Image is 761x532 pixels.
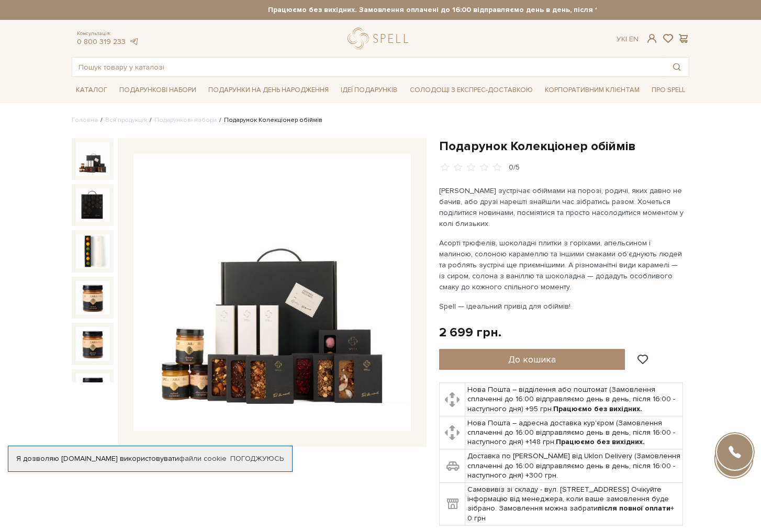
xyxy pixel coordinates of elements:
div: 2 699 грн. [439,324,501,341]
li: Подарунок Колекціонер обіймів [217,116,322,125]
span: | [625,35,627,43]
img: Подарунок Колекціонер обіймів [76,373,109,407]
b: Працюємо без вихідних. [553,404,642,413]
a: Головна [72,116,98,124]
button: Пошук товару у каталозі [665,58,689,76]
a: Солодощі з експрес-доставкою [406,81,537,99]
p: [PERSON_NAME] зустрічає обіймами на порозі, родичі, яких давно не бачив, або друзі нарешті знайшл... [439,185,685,229]
a: Погоджуюсь [230,454,284,463]
span: Про Spell [647,82,689,98]
span: Подарункові набори [115,82,200,98]
img: Подарунок Колекціонер обіймів [76,281,109,314]
span: До кошика [508,354,556,365]
img: Подарунок Колекціонер обіймів [76,142,109,176]
a: 0 800 319 233 [77,37,126,46]
td: Нова Пошта – відділення або поштомат (Замовлення сплаченні до 16:00 відправляємо день в день, піс... [465,383,683,416]
a: Корпоративним клієнтам [541,81,644,99]
span: Каталог [72,82,111,98]
img: Подарунок Колекціонер обіймів [133,154,411,431]
img: Подарунок Колекціонер обіймів [76,234,109,268]
td: Самовивіз зі складу - вул. [STREET_ADDRESS] Очікуйте інформацію від менеджера, коли ваше замовлен... [465,483,683,526]
div: Я дозволяю [DOMAIN_NAME] використовувати [8,454,292,463]
a: Вся продукція [105,116,147,124]
td: Нова Пошта – адресна доставка кур'єром (Замовлення сплаченні до 16:00 відправляємо день в день, п... [465,416,683,449]
h1: Подарунок Колекціонер обіймів [439,138,689,154]
button: До кошика [439,349,625,370]
input: Пошук товару у каталозі [72,58,665,76]
td: Доставка по [PERSON_NAME] від Uklon Delivery (Замовлення сплаченні до 16:00 відправляємо день в д... [465,449,683,483]
a: Подарункові набори [154,116,217,124]
img: Подарунок Колекціонер обіймів [76,188,109,222]
a: telegram [128,37,139,46]
img: Подарунок Колекціонер обіймів [76,327,109,360]
a: logo [348,28,413,49]
span: Ідеї подарунків [337,82,401,98]
span: Подарунки на День народження [204,82,333,98]
p: Асорті трюфелів, шоколадні плитки з горіхами, апельсином і малиною, солоною карамеллю та іншими с... [439,237,685,292]
p: Spell — ідеальний привід для обіймів! [439,301,685,312]
div: 0/5 [509,163,520,173]
div: Ук [617,35,639,44]
b: після повної оплати [598,504,670,513]
a: En [629,35,639,43]
b: Працюємо без вихідних. [556,437,645,446]
a: файли cookie [179,454,227,463]
span: Консультація: [77,30,139,37]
